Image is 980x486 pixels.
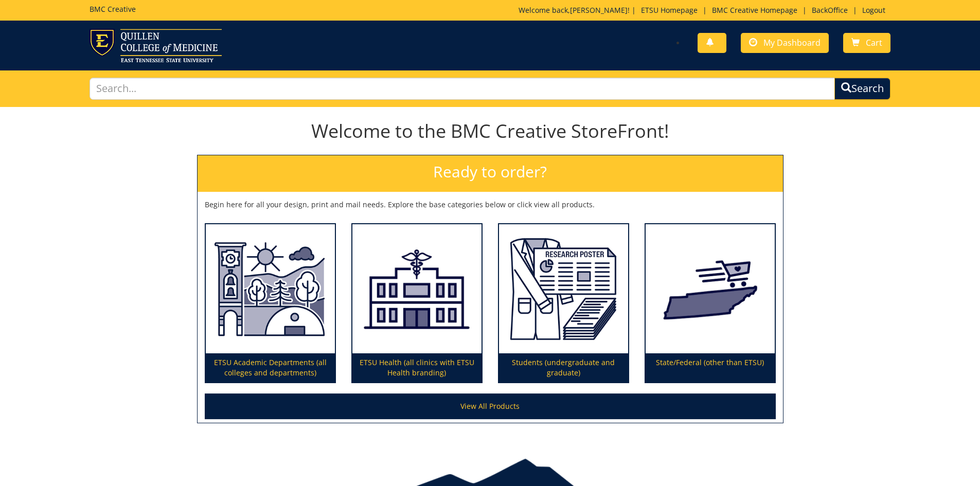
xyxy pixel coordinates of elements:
p: ETSU Health (all clinics with ETSU Health branding) [352,353,482,382]
img: ETSU logo [90,29,222,62]
h1: Welcome to the BMC Creative StoreFront! [197,121,783,141]
a: BackOffice [807,5,853,15]
a: Students (undergraduate and graduate) [499,224,628,383]
p: Welcome back, ! | | | | [519,5,890,15]
a: ETSU Academic Departments (all colleges and departments) [206,224,335,383]
a: BMC Creative Homepage [707,5,803,15]
input: Search... [90,78,835,100]
p: ETSU Academic Departments (all colleges and departments) [206,353,335,382]
p: Students (undergraduate and graduate) [499,353,628,382]
p: State/Federal (other than ETSU) [646,353,775,382]
span: Cart [866,37,882,48]
a: State/Federal (other than ETSU) [646,224,775,383]
button: Search [834,78,890,100]
h5: BMC Creative [90,5,136,13]
img: ETSU Health (all clinics with ETSU Health branding) [352,224,482,354]
p: Begin here for all your design, print and mail needs. Explore the base categories below or click ... [205,200,776,210]
a: [PERSON_NAME] [570,5,628,15]
img: ETSU Academic Departments (all colleges and departments) [206,224,335,354]
h2: Ready to order? [198,155,783,192]
a: View All Products [205,393,776,419]
a: ETSU Health (all clinics with ETSU Health branding) [352,224,482,383]
span: My Dashboard [763,37,821,48]
img: Students (undergraduate and graduate) [499,224,628,354]
a: Logout [857,5,890,15]
a: ETSU Homepage [636,5,703,15]
a: Cart [843,33,890,53]
img: State/Federal (other than ETSU) [646,224,775,354]
a: My Dashboard [741,33,829,53]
